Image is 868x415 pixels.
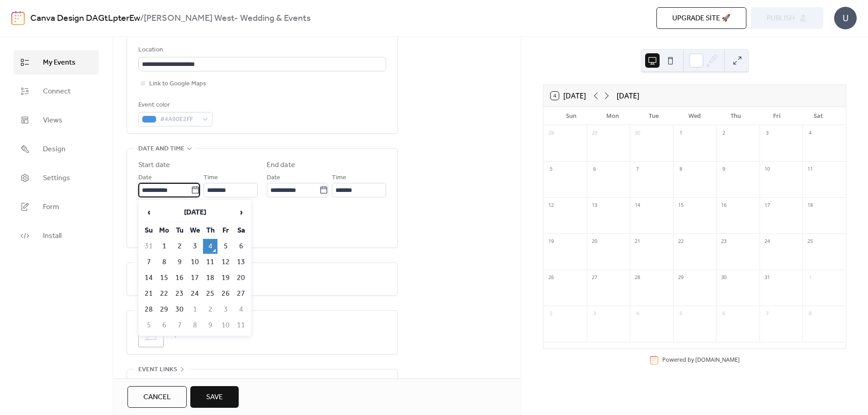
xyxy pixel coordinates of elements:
[157,270,171,285] td: 15
[719,309,729,319] div: 6
[672,13,731,24] span: Upgrade site 🚀
[30,10,140,27] a: Canva Design DAGtLpterEw
[234,286,248,301] td: 27
[633,107,674,125] div: Tue
[142,302,156,317] td: 28
[719,201,729,210] div: 16
[805,128,815,138] div: 4
[632,201,642,210] div: 14
[203,302,217,317] td: 2
[674,107,715,125] div: Wed
[590,201,599,210] div: 13
[218,318,233,333] td: 10
[676,309,686,319] div: 5
[43,202,59,213] span: Form
[715,107,756,125] div: Thu
[546,164,556,174] div: 5
[546,128,556,138] div: 28
[157,286,171,301] td: 22
[756,107,797,125] div: Fri
[218,223,233,238] th: Fr
[14,79,99,103] a: Connect
[805,164,815,174] div: 11
[632,309,642,319] div: 4
[43,57,75,68] span: My Events
[157,239,171,254] td: 1
[676,237,686,247] div: 22
[127,369,397,388] div: •••
[172,318,187,333] td: 7
[142,203,156,221] span: ‹
[160,114,198,125] span: #4A90E2FF
[218,286,233,301] td: 26
[157,223,171,238] th: Mo
[157,302,171,317] td: 29
[546,273,556,283] div: 26
[267,160,295,171] div: End date
[234,239,248,254] td: 6
[805,273,815,283] div: 1
[188,223,202,238] th: We
[43,86,71,97] span: Connect
[590,309,599,319] div: 3
[203,239,217,254] td: 4
[234,203,248,221] span: ›
[188,302,202,317] td: 1
[719,273,729,283] div: 30
[172,223,187,238] th: Tu
[719,128,729,138] div: 2
[203,318,217,333] td: 9
[632,237,642,247] div: 21
[188,270,202,285] td: 17
[142,286,156,301] td: 21
[590,128,599,138] div: 29
[138,144,184,154] span: Date and time
[43,173,70,184] span: Settings
[142,223,156,238] th: Su
[218,270,233,285] td: 19
[206,392,223,403] span: Save
[797,107,839,125] div: Sat
[592,107,633,125] div: Mon
[762,273,772,283] div: 31
[140,10,144,27] b: /
[149,79,206,89] span: Link to Google Maps
[234,255,248,270] td: 13
[676,273,686,283] div: 29
[234,223,248,238] th: Sa
[11,11,25,25] img: logo
[172,286,187,301] td: 23
[632,273,642,283] div: 28
[632,164,642,174] div: 7
[203,286,217,301] td: 25
[14,195,99,219] a: Form
[267,173,280,183] span: Date
[719,164,729,174] div: 9
[546,201,556,210] div: 12
[695,356,740,364] a: [DOMAIN_NAME]
[203,223,217,238] th: Th
[14,224,99,248] a: Install
[590,164,599,174] div: 6
[172,302,187,317] td: 30
[805,201,815,210] div: 18
[138,160,170,171] div: Start date
[762,128,772,138] div: 3
[142,239,156,254] td: 31
[138,173,152,183] span: Date
[546,309,556,319] div: 2
[142,270,156,285] td: 14
[218,239,233,254] td: 5
[332,173,346,183] span: Time
[762,201,772,210] div: 17
[546,237,556,247] div: 19
[127,386,187,408] a: Cancel
[138,45,384,56] div: Location
[234,318,248,333] td: 11
[138,100,211,111] div: Event color
[218,302,233,317] td: 3
[172,239,187,254] td: 2
[805,309,815,319] div: 8
[188,239,202,254] td: 3
[43,115,62,126] span: Views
